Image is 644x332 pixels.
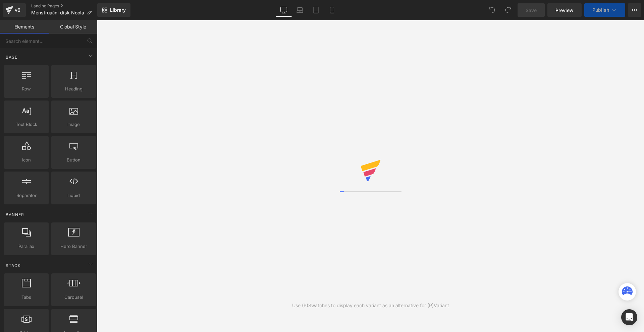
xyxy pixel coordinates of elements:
div: v6 [13,6,22,14]
a: Landing Pages [31,3,97,9]
a: Tablet [308,3,324,17]
span: Stack [5,262,21,269]
span: Publish [592,7,609,13]
span: Base [5,54,18,60]
span: Carousel [53,294,94,301]
span: Text Block [6,121,47,128]
span: Library [110,7,126,13]
span: Preview [555,7,574,14]
span: Button [53,156,94,163]
span: Banner [5,211,25,218]
a: Desktop [276,3,292,17]
span: Menstruační disk Noola [31,10,84,15]
a: Preview [547,3,582,17]
button: Publish [584,3,625,17]
button: Redo [501,3,515,17]
span: Heading [53,85,94,92]
a: v6 [3,3,26,17]
span: Row [6,85,47,92]
span: Separator [6,192,47,199]
button: Undo [485,3,499,17]
span: Save [526,7,537,14]
span: Icon [6,156,47,163]
span: Liquid [53,192,94,199]
span: Tabs [6,294,47,301]
button: More [628,3,641,17]
div: Open Intercom Messenger [621,309,637,325]
a: Global Style [49,20,97,34]
span: Parallax [6,243,47,250]
a: Laptop [292,3,308,17]
a: New Library [97,3,130,17]
a: Mobile [324,3,340,17]
div: Use (P)Swatches to display each variant as an alternative for (P)Variant [292,302,449,309]
span: Hero Banner [53,243,94,250]
span: Image [53,121,94,128]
